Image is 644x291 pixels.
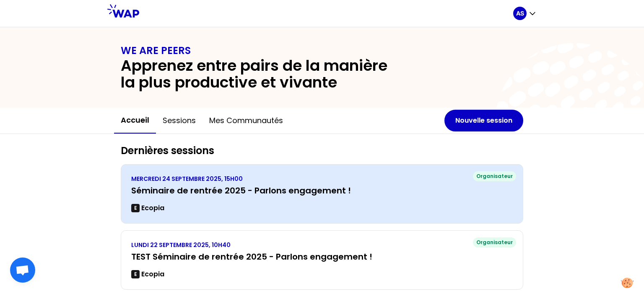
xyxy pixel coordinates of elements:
[131,241,513,279] a: LUNDI 22 SEPTEMBRE 2025, 10H40TEST Séminaire de rentrée 2025 - Parlons engagement !EEcopia
[473,237,516,247] div: Organisateur
[121,57,402,91] h2: Apprenez entre pairs de la manière la plus productive et vivante
[131,251,513,263] h3: TEST Séminaire de rentrée 2025 - Parlons engagement !
[516,9,524,18] p: AS
[141,269,164,279] p: Ecopia
[121,44,523,57] h1: WE ARE PEERS
[114,108,156,134] button: Accueil
[121,144,523,157] h2: Dernières sessions
[131,241,513,249] p: LUNDI 22 SEPTEMBRE 2025, 10H40
[444,110,523,131] button: Nouvelle session
[141,203,164,213] p: Ecopia
[131,175,513,213] a: MERCREDI 24 SEPTEMBRE 2025, 15H00Séminaire de rentrée 2025 - Parlons engagement !EEcopia
[473,171,516,181] div: Organisateur
[10,258,35,283] div: Ouvrir le chat
[203,108,290,133] button: Mes communautés
[134,271,137,278] p: E
[156,108,203,133] button: Sessions
[513,7,537,20] button: AS
[131,185,513,196] h3: Séminaire de rentrée 2025 - Parlons engagement !
[131,175,513,183] p: MERCREDI 24 SEPTEMBRE 2025, 15H00
[134,205,137,211] p: E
